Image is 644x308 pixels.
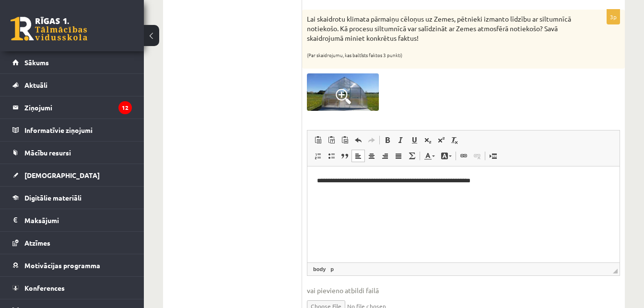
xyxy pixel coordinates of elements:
[118,101,132,114] i: 12
[448,134,461,146] a: Remove Format
[394,134,408,146] a: Italic (Ctrl+I)
[470,150,484,162] a: Unlink
[328,265,336,273] a: p element
[351,134,365,146] a: Undo (Ctrl+Z)
[24,171,100,179] span: [DEMOGRAPHIC_DATA]
[486,150,500,162] a: Insert Page Break for Printing
[457,150,470,162] a: Link (Ctrl+K)
[311,265,328,273] a: body element
[307,285,620,296] span: vai pievieno atbildi failā
[438,150,455,162] a: Background Color
[307,51,402,59] sub: (Par skaidrojumu, kas baltīsts faktos 3 punkti)
[351,150,365,162] a: Align Left
[12,96,132,118] a: Ziņojumi12
[24,284,65,292] span: Konferences
[378,150,392,162] a: Align Right
[365,134,378,146] a: Redo (Ctrl+Y)
[325,134,338,146] a: Paste as plain text (Ctrl+Shift+V)
[421,150,438,162] a: Text Color
[338,134,351,146] a: Paste from Word
[307,14,572,43] p: Lai skaidrotu klimata pārmaiņu cēloņus uz Zemes, pētnieki izmanto līdzību ar siltumnīcā notiekošo...
[24,209,132,231] legend: Maksājumi
[24,96,132,118] legend: Ziņojumi
[613,269,618,273] span: Resize
[24,58,49,67] span: Sākums
[408,134,421,146] a: Underline (Ctrl+U)
[12,254,132,276] a: Motivācijas programma
[12,277,132,299] a: Konferences
[12,187,132,209] a: Digitālie materiāli
[338,150,351,162] a: Block Quote
[12,51,132,73] a: Sākums
[421,134,434,146] a: Subscript
[24,119,132,141] legend: Informatīvie ziņojumi
[307,166,620,262] iframe: Editor, wiswyg-editor-user-answer-47433962319120
[24,261,100,270] span: Motivācijas programma
[12,209,132,231] a: Maksājumi
[365,150,378,162] a: Center
[12,164,132,186] a: [DEMOGRAPHIC_DATA]
[12,142,132,164] a: Mācību resursi
[12,74,132,96] a: Aktuāli
[607,9,620,24] p: 3p
[405,150,419,162] a: Math
[24,148,71,157] span: Mācību resursi
[392,150,405,162] a: Justify
[311,150,325,162] a: Insert/Remove Numbered List
[434,134,448,146] a: Superscript
[307,73,379,111] img: sil.png
[311,134,325,146] a: Paste (Ctrl+V)
[381,134,394,146] a: Bold (Ctrl+B)
[325,150,338,162] a: Insert/Remove Bulleted List
[12,119,132,141] a: Informatīvie ziņojumi
[24,193,82,202] span: Digitālie materiāli
[24,81,47,89] span: Aktuāli
[11,17,87,41] a: Rīgas 1. Tālmācības vidusskola
[12,232,132,254] a: Atzīmes
[24,238,50,247] span: Atzīmes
